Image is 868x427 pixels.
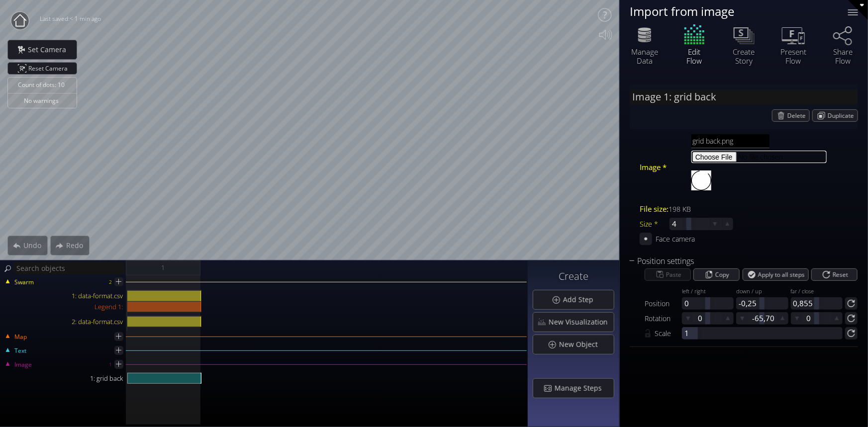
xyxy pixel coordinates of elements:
span: Add Step [563,295,599,305]
span: New Object [559,340,604,349]
div: 1 [109,358,112,371]
div: Import from image [630,5,836,17]
div: far / close [791,288,843,296]
span: Swarm [14,278,34,287]
span: 1 [162,261,165,274]
div: 198 KB [669,203,691,215]
div: 2 [109,276,112,288]
span: Image * [640,161,667,173]
div: Share Flow [826,47,861,65]
input: Search objects [14,262,124,274]
div: Lock values together [645,327,655,340]
h3: Create [533,271,614,282]
span: Copy [715,269,733,280]
div: Present Flow [776,47,811,65]
div: Scale [655,327,682,340]
span: Reset [832,269,851,280]
div: 2: data-format.csv [1,316,127,327]
div: Manage Data [627,47,662,65]
span: Image [14,360,32,369]
span: New Visualization [548,317,614,327]
span: Delete [787,110,809,121]
div: Create Story [726,47,761,65]
span: Apply to all steps [758,269,808,280]
span: Reset Camera [28,63,71,74]
img: loading... [691,171,711,190]
div: 1: data-format.csv [1,290,127,301]
span: Set Camera [27,45,72,55]
span: Duplicate [828,110,858,121]
input: Image [691,134,770,148]
span: Text [14,346,26,355]
div: Size * [640,218,670,230]
div: Face camera [656,233,695,245]
span: Map [14,333,27,342]
div: Position [645,297,682,310]
div: Position settings [630,255,846,267]
div: 1: grid back [1,373,127,384]
span: Manage Steps [554,383,608,393]
div: down / up [736,288,788,296]
div: left / right [682,288,734,296]
div: Legend 1: [1,301,127,312]
div: Rotation [645,312,682,325]
span: File size: [640,203,669,215]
